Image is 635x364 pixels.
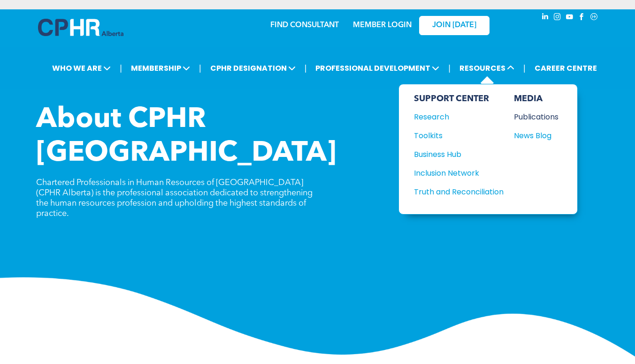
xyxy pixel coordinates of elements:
[589,12,599,24] a: Social network
[457,59,517,77] span: RESOURCES
[207,59,298,77] span: CPHR DESIGNATION
[577,12,587,24] a: facebook
[36,106,337,168] span: About CPHR [GEOGRAPHIC_DATA]
[514,111,558,123] a: Publications
[414,94,504,104] div: SUPPORT CENTER
[414,167,504,179] a: Inclusion Network
[49,59,114,77] span: WHO WE ARE
[414,130,495,141] div: Toolkits
[523,59,526,78] li: |
[305,59,307,78] li: |
[128,59,193,77] span: MEMBERSHIP
[270,22,339,29] a: FIND CONSULTANT
[414,130,504,141] a: Toolkits
[432,21,476,30] span: JOIN [DATE]
[565,12,575,24] a: youtube
[414,149,504,160] a: Business Hub
[514,111,554,123] div: Publications
[36,178,313,218] span: Chartered Professionals in Human Resources of [GEOGRAPHIC_DATA] (CPHR Alberta) is the professiona...
[414,186,504,198] a: Truth and Reconciliation
[199,59,201,78] li: |
[38,19,123,36] img: A blue and white logo for cp alberta
[540,12,551,24] a: linkedin
[532,59,600,77] a: CAREER CENTRE
[313,59,442,77] span: PROFESSIONAL DEVELOPMENT
[353,22,412,29] a: MEMBER LOGIN
[414,111,495,123] div: Research
[414,186,495,198] div: Truth and Reconciliation
[414,111,504,123] a: Research
[448,59,451,78] li: |
[514,130,554,141] div: News Blog
[514,94,558,104] div: MEDIA
[414,149,495,160] div: Business Hub
[514,130,558,141] a: News Blog
[120,59,122,78] li: |
[414,167,495,179] div: Inclusion Network
[419,16,490,35] a: JOIN [DATE]
[552,12,563,24] a: instagram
